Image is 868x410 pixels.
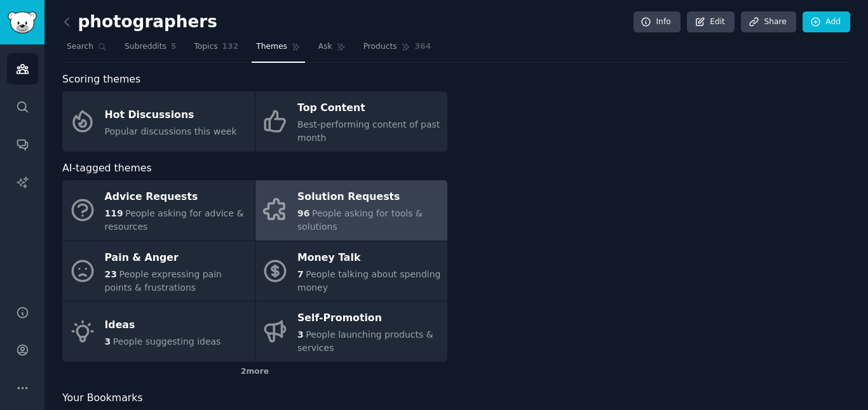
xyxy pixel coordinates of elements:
[252,37,305,63] a: Themes
[803,11,850,33] a: Add
[359,37,435,63] a: Products364
[318,41,332,53] span: Ask
[634,11,681,33] a: Info
[8,11,37,34] img: GummySearch logo
[105,187,248,208] div: Advice Requests
[297,208,309,218] span: 96
[314,37,350,63] a: Ask
[297,119,440,143] span: Best-performing content of past month
[297,187,441,208] div: Solution Requests
[297,248,441,268] div: Money Talk
[62,37,111,63] a: Search
[189,37,243,63] a: Topics132
[171,41,177,53] span: 5
[363,41,397,53] span: Products
[105,248,248,268] div: Pain & Anger
[255,91,448,152] a: Top ContentBest-performing content of past month
[256,41,287,53] span: Themes
[255,241,448,301] a: Money Talk7People talking about spending money
[297,329,433,353] span: People launching products & services
[62,72,140,88] span: Scoring themes
[62,362,447,382] div: 2 more
[62,241,255,301] a: Pain & Anger23People expressing pain points & frustrations
[113,336,221,347] span: People suggesting ideas
[67,41,93,53] span: Search
[62,12,217,32] h2: photographers
[297,98,441,119] div: Top Content
[105,208,244,232] span: People asking for advice & resources
[105,269,117,279] span: 23
[62,301,255,362] a: Ideas3People suggesting ideas
[105,208,123,218] span: 119
[415,41,431,53] span: 364
[105,126,237,136] span: Popular discussions this week
[125,41,166,53] span: Subreddits
[255,180,448,241] a: Solution Requests96People asking for tools & solutions
[105,269,222,293] span: People expressing pain points & frustrations
[297,308,441,329] div: Self-Promotion
[297,269,440,293] span: People talking about spending money
[120,37,180,63] a: Subreddits5
[105,105,237,125] div: Hot Discussions
[297,329,304,340] span: 3
[105,315,221,335] div: Ideas
[105,336,111,347] span: 3
[194,41,217,53] span: Topics
[297,208,423,232] span: People asking for tools & solutions
[62,91,255,152] a: Hot DiscussionsPopular discussions this week
[741,11,796,33] a: Share
[62,180,255,241] a: Advice Requests119People asking for advice & resources
[62,161,152,176] span: AI-tagged themes
[62,390,143,406] span: Your Bookmarks
[255,301,448,362] a: Self-Promotion3People launching products & services
[222,41,239,53] span: 132
[687,11,735,33] a: Edit
[297,269,304,279] span: 7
